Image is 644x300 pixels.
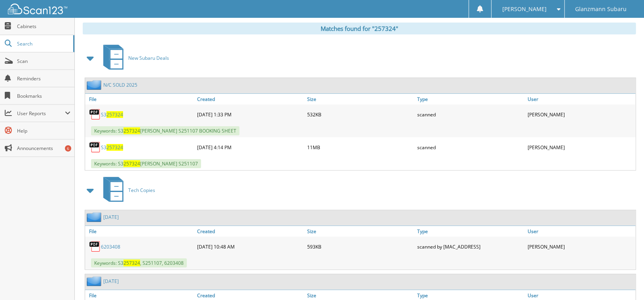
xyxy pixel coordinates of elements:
[17,58,70,65] span: Scan
[195,226,305,237] a: Created
[305,239,415,254] div: 593KB
[123,160,140,167] span: 257324
[17,40,69,47] span: Search
[575,7,627,11] span: Glanzmann Subaru
[416,94,526,104] a: Type
[8,4,67,14] img: scan123-logo-white.svg
[502,7,547,11] span: [PERSON_NAME]
[305,106,415,122] div: 532KB
[89,141,101,153] img: PDF.png
[106,111,123,118] span: 257324
[99,42,169,74] a: New Subaru Deals
[526,226,636,237] a: User
[85,226,195,237] a: File
[91,126,239,135] span: Keywords: S3 [PERSON_NAME] S251107 BOOKING SHEET
[17,145,70,152] span: Announcements
[87,212,103,222] img: folder2.png
[101,144,123,151] a: S3257324
[526,94,636,104] a: User
[416,139,526,155] div: scanned
[17,93,70,99] span: Bookmarks
[65,145,71,152] div: 6
[17,23,70,30] span: Cabinets
[106,144,123,151] span: 257324
[416,106,526,122] div: scanned
[101,243,120,250] a: 6203408
[195,106,305,122] div: [DATE] 1:33 PM
[416,239,526,254] div: scanned by [MAC_ADDRESS]
[85,94,195,104] a: File
[87,80,103,90] img: folder2.png
[128,187,155,194] span: Tech Copies
[103,214,119,220] a: [DATE]
[526,139,636,155] div: [PERSON_NAME]
[17,110,65,117] span: User Reports
[526,106,636,122] div: [PERSON_NAME]
[91,159,201,168] span: Keywords: S3 [PERSON_NAME] S251107
[195,139,305,155] div: [DATE] 4:14 PM
[123,127,140,134] span: 257324
[526,239,636,254] div: [PERSON_NAME]
[91,258,187,268] span: Keywords: S3 , S251107, 6203408
[89,108,101,120] img: PDF.png
[305,94,415,104] a: Size
[195,94,305,104] a: Created
[305,226,415,237] a: Size
[195,239,305,254] div: [DATE] 10:48 AM
[305,139,415,155] div: 11MB
[128,55,169,61] span: New Subaru Deals
[17,127,70,134] span: Help
[123,260,140,266] span: 257324
[103,278,119,285] a: [DATE]
[89,241,101,253] img: PDF.png
[416,226,526,237] a: Type
[99,175,155,206] a: Tech Copies
[103,82,137,88] a: N/C SOLD 2025
[87,276,103,286] img: folder2.png
[101,111,123,118] a: S3257324
[83,23,636,34] div: Matches found for "257324"
[17,75,70,82] span: Reminders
